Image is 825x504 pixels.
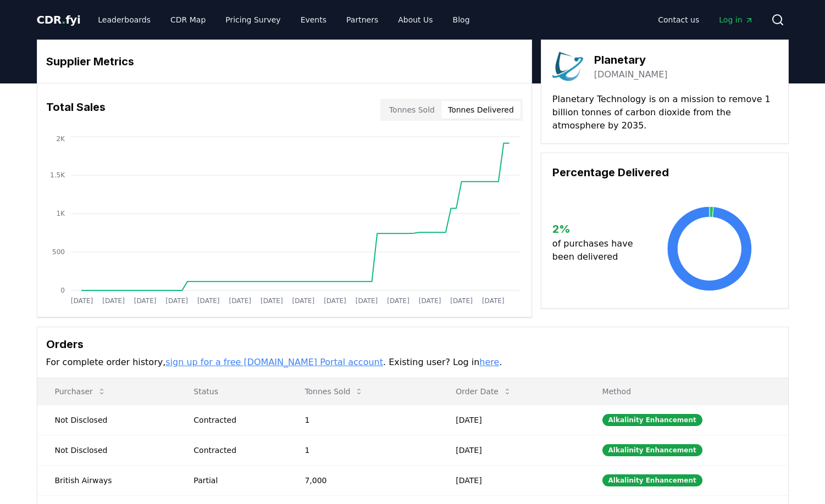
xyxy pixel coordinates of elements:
[89,10,159,30] a: Leaderboards
[165,297,188,305] tspan: [DATE]
[438,435,584,465] td: [DATE]
[324,297,346,305] tspan: [DATE]
[46,53,523,70] h3: Supplier Metrics
[292,10,335,30] a: Events
[383,101,441,119] button: Tonnes Sold
[229,297,251,305] tspan: [DATE]
[444,10,479,30] a: Blog
[46,356,779,369] p: For complete order history, . Existing user? Log in .
[46,336,779,352] h3: Orders
[649,10,708,30] a: Contact us
[89,10,478,30] nav: Main
[193,475,278,486] div: Partial
[594,52,668,68] h3: Planetary
[70,297,93,305] tspan: [DATE]
[102,297,125,305] tspan: [DATE]
[37,465,176,495] td: British Airways
[649,10,762,30] nav: Main
[719,14,753,25] span: Log in
[355,297,378,305] tspan: [DATE]
[418,297,441,305] tspan: [DATE]
[37,435,176,465] td: Not Disclosed
[602,414,702,426] div: Alkalinity Enhancement
[37,405,176,435] td: Not Disclosed
[438,405,584,435] td: [DATE]
[287,465,438,495] td: 7,000
[56,210,65,217] tspan: 1K
[710,10,762,30] a: Log in
[56,135,65,143] tspan: 2K
[296,380,372,402] button: Tonnes Sold
[261,297,283,305] tspan: [DATE]
[287,405,438,435] td: 1
[217,10,289,30] a: Pricing Survey
[292,297,314,305] tspan: [DATE]
[37,12,81,27] a: CDR.fyi
[602,444,702,456] div: Alkalinity Enhancement
[134,297,156,305] tspan: [DATE]
[162,10,214,30] a: CDR Map
[197,297,219,305] tspan: [DATE]
[185,386,278,397] p: Status
[60,287,65,294] tspan: 0
[62,13,65,26] span: .
[337,10,387,30] a: Partners
[387,297,409,305] tspan: [DATE]
[552,93,777,132] p: Planetary Technology is on a mission to remove 1 billion tonnes of carbon dioxide from the atmosp...
[552,164,777,181] h3: Percentage Delivered
[438,465,584,495] td: [DATE]
[552,51,583,82] img: Planetary-logo
[552,221,642,237] h3: 2 %
[193,445,278,456] div: Contracted
[46,380,115,402] button: Purchaser
[287,435,438,465] td: 1
[552,237,642,264] p: of purchases have been delivered
[602,474,702,486] div: Alkalinity Enhancement
[52,248,65,256] tspan: 500
[594,386,779,397] p: Method
[481,297,504,305] tspan: [DATE]
[37,13,81,26] span: CDR fyi
[441,101,521,119] button: Tonnes Delivered
[46,99,106,121] h3: Total Sales
[450,297,473,305] tspan: [DATE]
[193,415,278,425] div: Contracted
[50,171,65,179] tspan: 1.5K
[479,357,499,367] a: here
[447,380,521,402] button: Order Date
[165,357,383,367] a: sign up for a free [DOMAIN_NAME] Portal account
[389,10,441,30] a: About Us
[594,68,668,81] a: [DOMAIN_NAME]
